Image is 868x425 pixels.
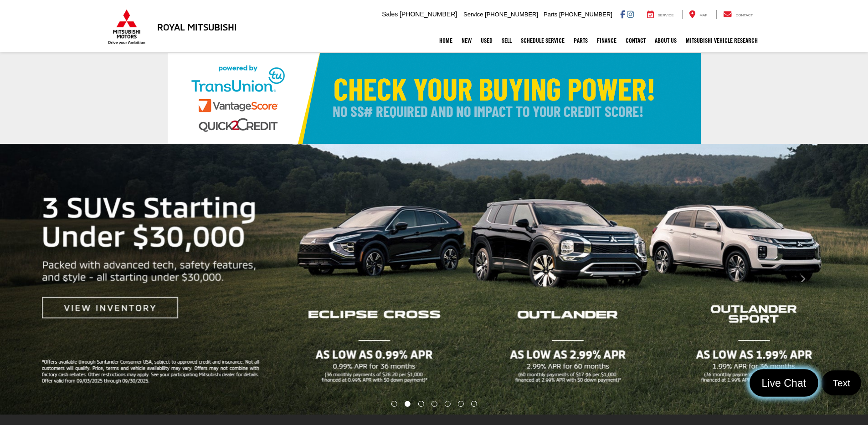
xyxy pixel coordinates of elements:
[435,29,457,52] a: Home
[738,162,868,396] button: Click to view next picture.
[463,11,483,18] span: Service
[485,11,538,18] span: [PHONE_NUMBER]
[620,10,625,18] a: Facebook: Click to visit our Facebook page
[658,13,674,17] span: Service
[735,13,753,17] span: Contact
[400,10,457,18] span: [PHONE_NUMBER]
[569,29,592,52] a: Parts: Opens in a new tab
[559,11,612,18] span: [PHONE_NUMBER]
[640,10,681,19] a: Service
[516,29,569,52] a: Schedule Service: Opens in a new tab
[544,11,557,18] span: Parts
[650,29,681,52] a: About Us
[471,401,477,407] li: Go to slide number 7.
[391,401,397,407] li: Go to slide number 1.
[497,29,516,52] a: Sell
[476,29,497,52] a: Used
[681,29,762,52] a: Mitsubishi Vehicle Research
[822,370,861,395] a: Text
[682,10,714,19] a: Map
[828,377,855,389] span: Text
[621,29,650,52] a: Contact
[750,369,818,397] a: Live Chat
[756,376,811,390] span: Live Chat
[458,401,464,407] li: Go to slide number 6.
[716,10,760,19] a: Contact
[627,10,634,18] a: Instagram: Click to visit our Instagram page
[699,13,707,17] span: Map
[431,401,437,407] li: Go to slide number 4.
[457,29,476,52] a: New
[592,29,621,52] a: Finance
[405,401,411,407] li: Go to slide number 2.
[418,401,424,407] li: Go to slide number 3.
[157,22,237,32] h3: Royal Mitsubishi
[106,9,147,45] img: Mitsubishi
[382,10,398,18] span: Sales
[445,401,451,407] li: Go to slide number 5.
[168,53,701,144] img: Check Your Buying Power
